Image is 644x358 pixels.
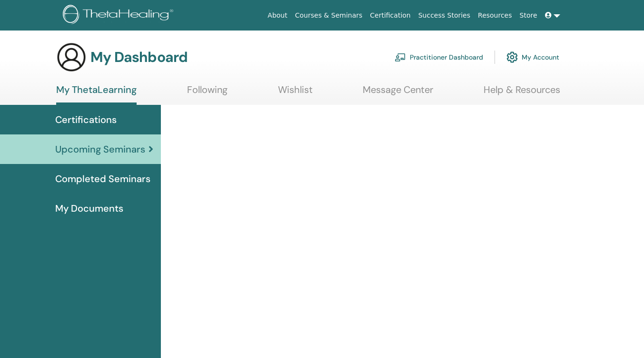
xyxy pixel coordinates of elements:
[366,7,414,24] a: Certification
[187,84,228,102] a: Following
[278,84,313,102] a: Wishlist
[55,172,150,186] span: Completed Seminars
[56,42,87,72] img: generic-user-icon.jpg
[395,53,406,61] img: chalkboard-teacher.svg
[264,7,291,24] a: About
[506,47,559,68] a: My Account
[415,7,474,24] a: Success Stories
[55,201,123,215] span: My Documents
[90,49,188,66] h3: My Dashboard
[63,5,177,26] img: logo.png
[55,113,117,127] span: Certifications
[506,49,518,65] img: cog.svg
[516,7,541,24] a: Store
[395,47,483,68] a: Practitioner Dashboard
[363,84,433,102] a: Message Center
[56,84,137,105] a: My ThetaLearning
[55,142,145,156] span: Upcoming Seminars
[291,7,367,24] a: Courses & Seminars
[484,84,560,102] a: Help & Resources
[474,7,516,24] a: Resources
